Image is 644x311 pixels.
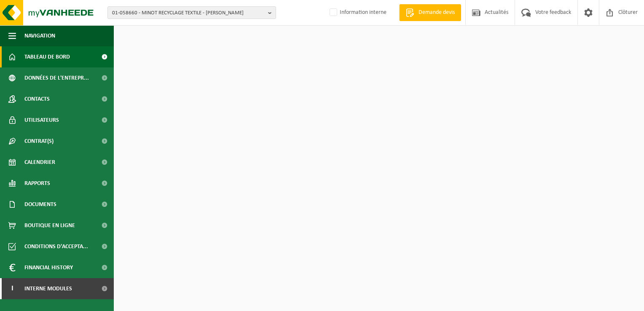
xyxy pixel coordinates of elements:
span: Interne modules [24,278,72,299]
span: Rapports [24,173,50,194]
span: Données de l'entrepr... [24,67,89,88]
span: 01-058660 - MINOT RECYCLAGE TEXTILE - [PERSON_NAME] [112,7,265,19]
span: Financial History [24,257,73,278]
span: I [8,278,16,299]
span: Conditions d'accepta... [24,236,88,257]
span: Contacts [24,88,50,110]
button: 01-058660 - MINOT RECYCLAGE TEXTILE - [PERSON_NAME] [107,6,276,19]
span: Navigation [24,25,55,46]
span: Boutique en ligne [24,215,75,236]
span: Tableau de bord [24,46,70,67]
label: Information interne [328,6,386,19]
span: Demande devis [416,8,457,17]
span: Documents [24,194,56,215]
span: Contrat(s) [24,131,54,152]
span: Utilisateurs [24,110,59,131]
a: Demande devis [399,4,461,21]
span: Calendrier [24,152,55,173]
